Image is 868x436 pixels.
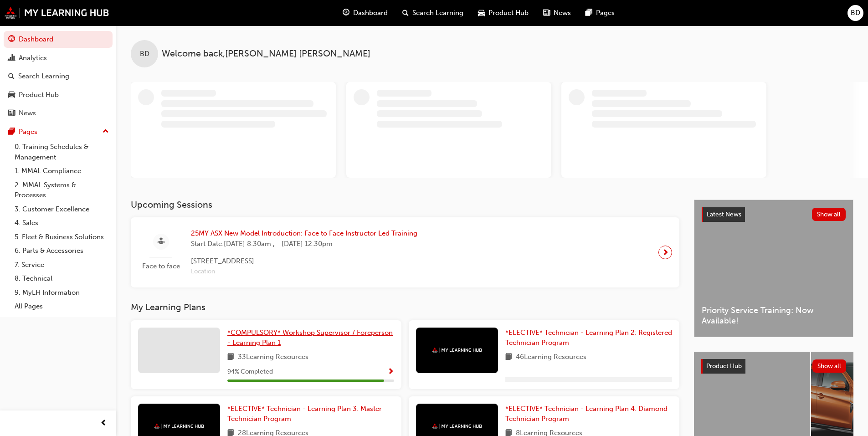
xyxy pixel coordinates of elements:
[471,4,536,22] a: car-iconProduct Hub
[851,8,860,18] span: BD
[227,328,394,348] a: *COMPULSORY* Workshop Supervisor / Foreperson - Learning Plan 1
[702,207,846,222] a: Latest NewsShow all
[18,71,69,82] div: Search Learning
[4,123,113,140] button: Pages
[4,87,113,103] a: Product Hub
[662,246,669,259] span: next-icon
[578,4,622,22] a: pages-iconPages
[191,256,417,267] span: [STREET_ADDRESS]
[707,210,741,218] span: Latest News
[140,49,149,59] span: BD
[432,347,482,353] img: mmal
[812,208,846,221] button: Show all
[100,418,107,429] span: prev-icon
[154,423,204,429] img: mmal
[505,405,668,423] span: *ELECTIVE* Technician - Learning Plan 4: Diamond Technician Program
[11,202,113,216] a: 3. Customer Excellence
[8,91,15,99] span: car-icon
[353,8,388,18] span: Dashboard
[103,126,109,138] span: up-icon
[11,272,113,286] a: 8. Technical
[191,239,417,249] span: Start Date: [DATE] 8:30am , - [DATE] 12:30pm
[596,8,615,18] span: Pages
[706,362,742,370] span: Product Hub
[131,200,679,210] h3: Upcoming Sessions
[343,7,349,19] span: guage-icon
[11,216,113,230] a: 4. Sales
[8,109,15,118] span: news-icon
[335,4,395,22] a: guage-iconDashboard
[387,366,394,378] button: Show Progress
[11,164,113,178] a: 1. MMAL Compliance
[162,49,370,59] span: Welcome back , [PERSON_NAME] [PERSON_NAME]
[8,128,15,136] span: pages-icon
[8,54,15,62] span: chart-icon
[227,404,394,424] a: *ELECTIVE* Technician - Learning Plan 3: Master Technician Program
[387,368,394,376] span: Show Progress
[8,36,15,44] span: guage-icon
[432,423,482,429] img: mmal
[11,286,113,300] a: 9. MyLH Information
[4,50,113,67] a: Analytics
[505,352,512,363] span: book-icon
[11,230,113,244] a: 5. Fleet & Business Solutions
[554,8,571,18] span: News
[227,352,234,363] span: book-icon
[19,53,47,63] div: Analytics
[847,5,863,21] button: BD
[191,267,417,277] span: Location
[8,72,15,81] span: search-icon
[395,4,471,22] a: search-iconSearch Learning
[11,299,113,313] a: All Pages
[4,31,113,48] a: Dashboard
[11,258,113,272] a: 7. Service
[11,178,113,202] a: 2. MMAL Systems & Processes
[536,4,578,22] a: news-iconNews
[138,225,672,280] a: Face to face25MY ASX New Model Introduction: Face to Face Instructor Led TrainingStart Date:[DATE...
[4,68,113,85] a: Search Learning
[191,228,417,239] span: 25MY ASX New Model Introduction: Face to Face Instructor Led Training
[5,7,109,19] img: mmal
[131,302,679,313] h3: My Learning Plans
[4,105,113,122] a: News
[505,404,672,424] a: *ELECTIVE* Technician - Learning Plan 4: Diamond Technician Program
[516,352,586,363] span: 46 Learning Resources
[812,359,847,373] button: Show all
[227,367,273,377] span: 94 % Completed
[4,29,113,123] button: DashboardAnalyticsSearch LearningProduct HubNews
[19,108,36,118] div: News
[505,328,672,348] a: *ELECTIVE* Technician - Learning Plan 2: Registered Technician Program
[158,236,164,247] span: sessionType_FACE_TO_FACE-icon
[702,305,846,326] span: Priority Service Training: Now Available!
[505,328,672,347] span: *ELECTIVE* Technician - Learning Plan 2: Registered Technician Program
[478,7,485,19] span: car-icon
[488,8,529,18] span: Product Hub
[586,7,592,19] span: pages-icon
[227,328,393,347] span: *COMPULSORY* Workshop Supervisor / Foreperson - Learning Plan 1
[701,359,846,374] a: Product HubShow all
[19,127,37,137] div: Pages
[402,7,409,19] span: search-icon
[238,352,308,363] span: 33 Learning Resources
[694,200,853,337] a: Latest NewsShow allPriority Service Training: Now Available!
[138,261,184,272] span: Face to face
[543,7,550,19] span: news-icon
[227,405,382,423] span: *ELECTIVE* Technician - Learning Plan 3: Master Technician Program
[11,244,113,258] a: 6. Parts & Accessories
[19,90,59,100] div: Product Hub
[412,8,463,18] span: Search Learning
[11,140,113,164] a: 0. Training Schedules & Management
